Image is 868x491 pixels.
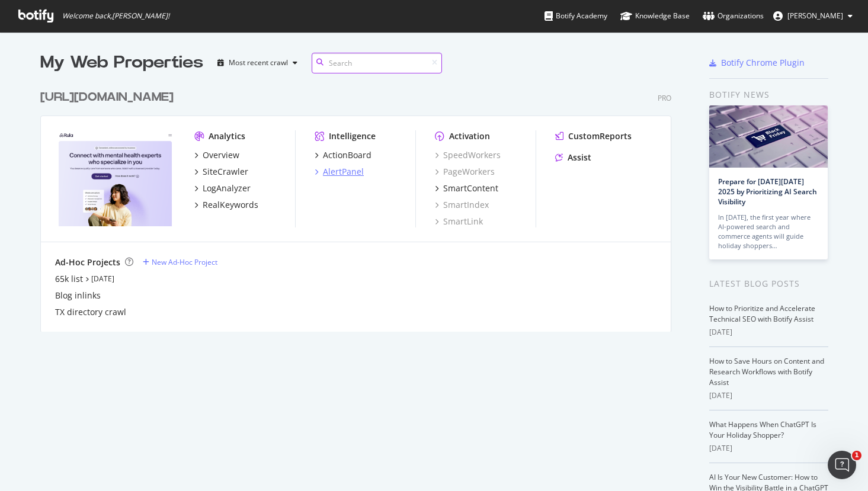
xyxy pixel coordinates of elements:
button: Most recent crawl [213,53,302,72]
div: ActionBoard [323,149,371,161]
img: https://www.rula.com/ [55,130,175,226]
div: [DATE] [709,327,828,338]
span: Welcome back, [PERSON_NAME] ! [62,11,169,21]
div: grid [40,75,681,332]
span: 1 [852,451,861,460]
div: Overview [203,149,239,161]
input: Search [312,53,442,73]
div: LogAnalyzer [203,182,251,194]
div: Botify Chrome Plugin [721,57,805,69]
div: New Ad-Hoc Project [152,257,217,267]
div: Intelligence [329,130,376,142]
a: ActionBoard [315,149,371,161]
a: New Ad-Hoc Project [143,257,217,267]
a: PageWorkers [435,166,495,178]
iframe: Intercom live chat [828,451,856,479]
div: Most recent crawl [229,59,288,66]
div: [DATE] [709,443,828,454]
a: SiteCrawler [194,166,248,178]
div: Pro [658,93,671,103]
div: Latest Blog Posts [709,277,828,290]
a: RealKeywords [194,199,258,211]
a: [DATE] [91,274,114,284]
a: SpeedWorkers [435,149,501,161]
div: Activation [449,130,490,142]
a: [URL][DOMAIN_NAME] [40,89,178,106]
div: Botify news [709,88,828,101]
div: Ad-Hoc Projects [55,256,120,268]
div: Organizations [703,10,764,22]
div: [URL][DOMAIN_NAME] [40,89,174,106]
div: AlertPanel [323,166,364,178]
a: Prepare for [DATE][DATE] 2025 by Prioritizing AI Search Visibility [718,176,817,207]
a: CustomReports [555,130,632,142]
div: In [DATE], the first year where AI-powered search and commerce agents will guide holiday shoppers… [718,213,819,251]
div: Analytics [209,130,245,142]
a: TX directory crawl [55,306,126,318]
div: My Web Properties [40,51,203,75]
a: How to Save Hours on Content and Research Workflows with Botify Assist [709,356,824,387]
div: CustomReports [568,130,632,142]
a: Blog inlinks [55,290,101,301]
a: 65k list [55,273,83,285]
a: SmartIndex [435,199,489,211]
div: SmartContent [443,182,498,194]
button: [PERSON_NAME] [764,7,862,25]
span: Nick Schurk [787,11,843,21]
a: SmartContent [435,182,498,194]
div: Assist [568,152,591,163]
div: [DATE] [709,390,828,401]
div: Botify Academy [544,10,607,22]
img: Prepare for Black Friday 2025 by Prioritizing AI Search Visibility [709,105,828,168]
a: Botify Chrome Plugin [709,57,805,69]
div: SiteCrawler [203,166,248,178]
a: Assist [555,152,591,163]
div: RealKeywords [203,199,258,211]
a: Overview [194,149,239,161]
a: What Happens When ChatGPT Is Your Holiday Shopper? [709,419,816,440]
a: SmartLink [435,216,483,227]
a: LogAnalyzer [194,182,251,194]
div: Knowledge Base [620,10,690,22]
a: How to Prioritize and Accelerate Technical SEO with Botify Assist [709,303,815,324]
a: AlertPanel [315,166,364,178]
